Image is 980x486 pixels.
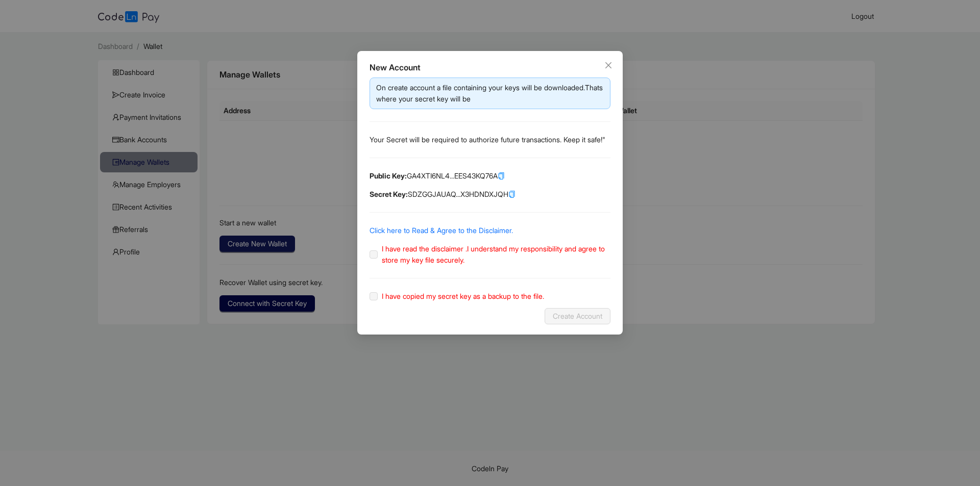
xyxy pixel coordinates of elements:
[604,61,612,69] span: close
[498,172,505,180] span: copy
[370,189,610,200] p: SDZGGJAUAQ...X3HDNDXJQH
[370,61,610,73] div: New Account
[382,292,544,300] span: I have copied my secret key as a backup to the file.
[508,191,516,198] span: copy
[382,244,605,264] span: I have read the disclaimer .I understand my responsibility and agree to store my key file securely.
[370,226,513,235] a: Click here to Read & Agree to the Disclaimer.
[370,170,610,182] p: GA4XTI6NL4...EES43KQ76A
[370,190,408,198] b: Secret Key:
[370,171,407,180] b: Public Key:
[370,134,610,145] p: Your Secret will be required to authorize future transactions. Keep it safe!"
[376,82,604,105] div: On create account a file containing your keys will be downloaded.Thats where your secret key will be
[603,60,614,71] button: Close
[545,308,610,324] button: Create Account
[553,311,602,322] span: Create Account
